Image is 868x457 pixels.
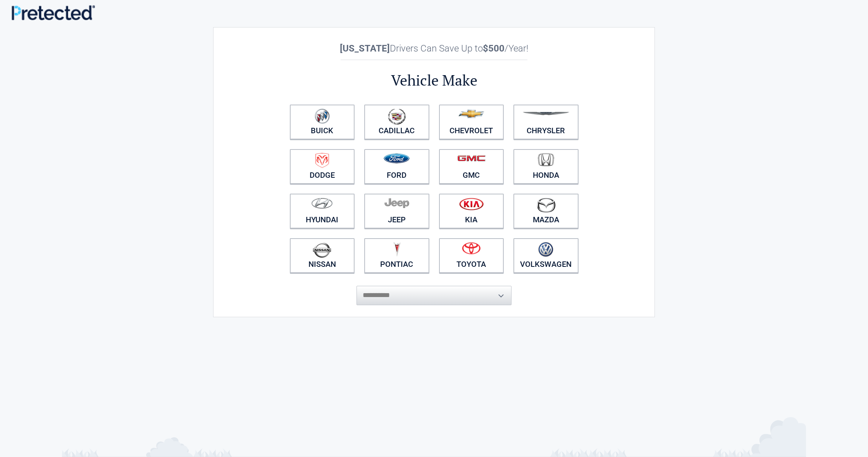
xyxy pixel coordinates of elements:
[538,242,553,257] img: volkswagen
[439,238,504,273] a: Toyota
[290,238,355,273] a: Nissan
[513,238,579,273] a: Volkswagen
[384,198,409,208] img: jeep
[457,155,486,161] img: gmc
[290,105,355,139] a: Buick
[12,5,95,20] img: Main Logo
[315,108,330,124] img: buick
[340,43,390,54] b: [US_STATE]
[290,149,355,184] a: Dodge
[311,198,333,209] img: hyundai
[439,149,504,184] a: GMC
[459,198,484,210] img: kia
[364,149,429,184] a: Ford
[513,149,579,184] a: Honda
[458,110,484,118] img: chevrolet
[313,242,331,258] img: nissan
[513,105,579,139] a: Chrysler
[439,194,504,228] a: Kia
[513,194,579,228] a: Mazda
[290,194,355,228] a: Hyundai
[364,238,429,273] a: Pontiac
[364,105,429,139] a: Cadillac
[364,194,429,228] a: Jeep
[393,242,401,257] img: pontiac
[285,70,583,90] h2: Vehicle Make
[522,112,570,115] img: chrysler
[285,43,583,54] h2: Drivers Can Save Up to /Year
[439,105,504,139] a: Chevrolet
[384,153,410,163] img: ford
[536,198,556,213] img: mazda
[388,108,406,125] img: cadillac
[483,43,505,54] b: $500
[315,153,329,168] img: dodge
[538,153,554,167] img: honda
[462,242,480,254] img: toyota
